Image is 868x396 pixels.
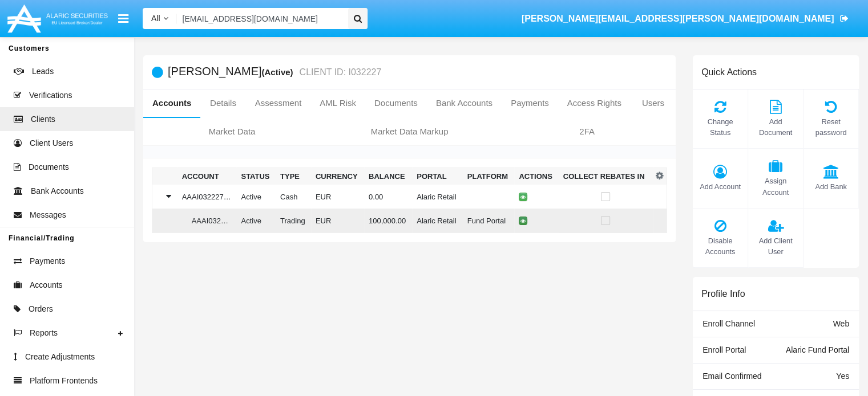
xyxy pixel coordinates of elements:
[310,89,365,117] a: AML Risk
[168,66,381,79] h5: [PERSON_NAME]
[276,168,311,185] th: Type
[364,185,412,209] td: 0.00
[246,89,311,117] a: Assessment
[31,185,84,197] span: Bank Accounts
[177,168,237,185] th: Account
[321,118,498,145] a: Market Data Markup
[699,235,742,257] span: Disable Accounts
[836,371,849,381] span: Yes
[502,89,558,117] a: Payments
[699,116,742,138] span: Change Status
[311,185,364,209] td: EUR
[365,89,427,117] a: Documents
[143,13,177,25] a: All
[177,209,237,233] td: AAAI032227A1
[809,181,853,192] span: Add Bank
[30,279,63,291] span: Accounts
[463,209,515,233] td: Fund Portal
[703,371,761,381] span: Email Confirmed
[31,113,55,125] span: Clients
[29,161,69,173] span: Documents
[498,118,676,145] a: 2FA
[412,209,463,233] td: Alaric Retail
[276,209,311,233] td: Trading
[236,168,276,185] th: Status
[30,209,66,221] span: Messages
[30,327,58,339] span: Reports
[276,185,311,209] td: Cash
[559,168,653,185] th: Collect Rebates In
[701,67,757,77] h6: Quick Actions
[151,14,160,23] span: All
[364,168,412,185] th: Balance
[427,89,502,117] a: Bank Accounts
[29,303,53,315] span: Orders
[143,118,321,145] a: Market Data
[143,89,200,117] a: Accounts
[833,319,849,328] span: Web
[30,375,98,387] span: Platform Frontends
[311,168,364,185] th: Currency
[32,66,54,77] span: Leads
[412,185,463,209] td: Alaric Retail
[29,89,72,101] span: Verifications
[786,345,849,354] span: Alaric Fund Portal
[516,3,854,35] a: [PERSON_NAME][EMAIL_ADDRESS][PERSON_NAME][DOMAIN_NAME]
[754,175,797,197] span: Assign Account
[177,185,237,209] td: AAAI032227AC1
[754,235,797,257] span: Add Client User
[30,137,73,149] span: Client Users
[261,66,296,79] div: (Active)
[177,8,344,29] input: Search
[6,2,110,35] img: Logo image
[558,89,631,117] a: Access Rights
[412,168,463,185] th: Portal
[809,116,853,138] span: Reset password
[703,345,746,354] span: Enroll Portal
[703,319,755,328] span: Enroll Channel
[631,89,676,117] a: Users
[297,68,382,77] small: CLIENT ID: I032227
[522,14,834,23] span: [PERSON_NAME][EMAIL_ADDRESS][PERSON_NAME][DOMAIN_NAME]
[463,168,515,185] th: Platform
[236,209,276,233] td: Active
[25,351,95,363] span: Create Adjustments
[754,116,797,138] span: Add Document
[514,168,558,185] th: Actions
[236,185,276,209] td: Active
[364,209,412,233] td: 100,000.00
[200,89,245,117] a: Details
[311,209,364,233] td: EUR
[701,288,745,299] h6: Profile Info
[699,181,742,192] span: Add Account
[30,255,65,267] span: Payments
